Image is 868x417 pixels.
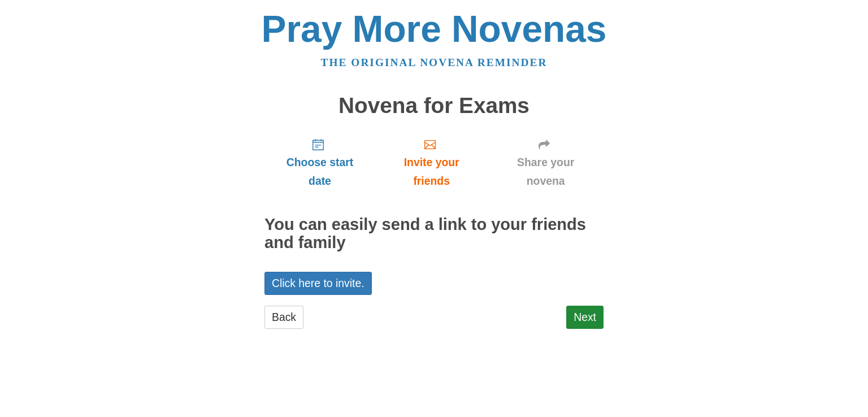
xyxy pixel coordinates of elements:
span: Share your novena [499,153,592,190]
a: Back [264,306,303,329]
a: Click here to invite. [264,272,372,295]
a: Choose start date [264,129,375,196]
h2: You can easily send a link to your friends and family [264,216,604,252]
a: The original novena reminder [321,57,548,68]
span: Choose start date [276,153,364,190]
h1: Novena for Exams [264,94,604,118]
a: Invite your friends [375,129,488,196]
span: Invite your friends [387,153,476,190]
a: Next [566,306,604,329]
a: Share your novena [488,129,604,196]
a: Pray More Novenas [262,8,607,50]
